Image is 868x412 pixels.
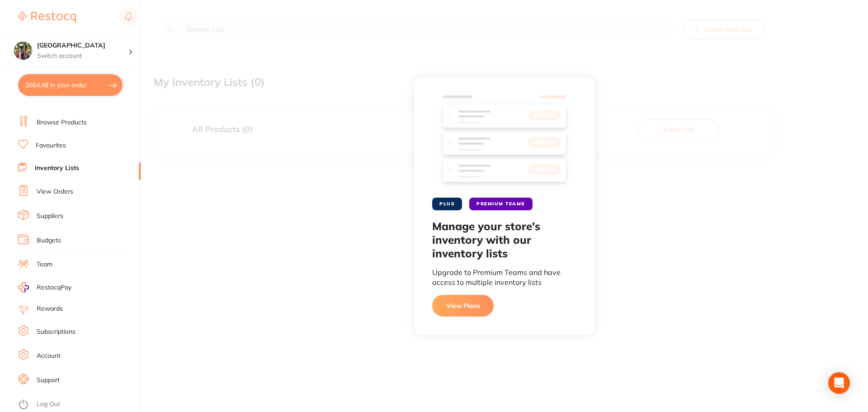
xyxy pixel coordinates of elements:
[14,42,32,60] img: Wanneroo Dental Centre
[37,283,71,292] span: RestocqPay
[37,118,87,127] a: Browse Products
[18,12,76,23] img: Restocq Logo
[37,376,60,385] a: Support
[18,7,76,28] a: Restocq Logo
[37,187,73,196] a: View Orders
[18,282,71,293] a: RestocqPay
[469,198,533,210] span: PREMIUM TEAMS
[37,327,75,336] a: Subscriptions
[37,400,60,409] a: Log Out
[432,219,577,260] h2: Manage your store's inventory with our inventory lists
[828,372,850,394] div: Open Intercom Messenger
[37,351,61,360] a: Account
[432,198,462,210] span: PLUS
[37,52,128,61] p: Switch account
[37,212,63,221] a: Suppliers
[432,295,494,317] button: View Plans
[18,74,123,96] button: $664.48 in your order
[432,267,577,288] p: Upgrade to Premium Teams and have access to multiple inventory lists
[37,236,61,245] a: Budgets
[37,260,52,269] a: Team
[18,398,138,412] button: Log Out
[36,141,66,150] a: Favourites
[18,282,29,293] img: RestocqPay
[440,95,569,187] img: inventory-lists-preview.svg
[37,304,63,313] a: Rewards
[37,41,128,50] h4: Wanneroo Dental Centre
[35,164,79,173] a: Inventory Lists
